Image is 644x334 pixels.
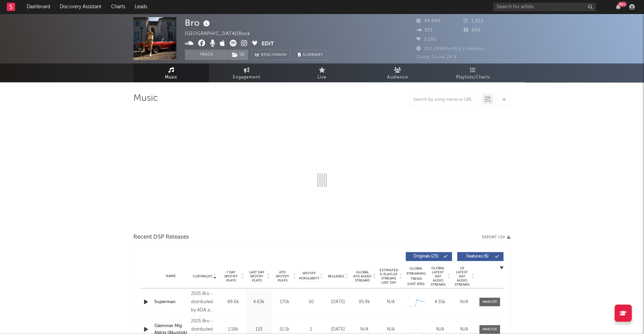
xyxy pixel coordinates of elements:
[353,326,376,333] div: N/A
[410,97,482,103] input: Search by song name or URL
[454,299,474,306] div: N/A
[299,271,319,281] span: Spotify Popularity
[326,326,349,333] div: [DATE]
[430,299,450,306] div: 4.55k
[456,73,490,82] span: Playlists/Charts
[233,73,260,82] span: Engagement
[618,2,627,7] div: 99 +
[430,326,450,333] div: N/A
[228,50,248,60] span: ( 2 )
[193,274,213,278] span: Copyright
[261,51,287,59] span: Benchmark
[406,252,452,261] button: Originals(23)
[416,19,441,23] span: 44.089
[251,50,291,60] a: Benchmark
[248,270,266,283] span: Last Day Spotify Plays
[454,326,474,333] div: N/A
[154,274,188,279] div: Name
[273,270,291,283] span: ATD Spotify Plays
[262,40,274,48] button: Edit
[248,299,270,306] div: 4.63k
[416,55,457,59] span: Jump Score: 24.8
[133,63,209,82] a: Music
[410,254,442,259] span: Originals ( 23 )
[462,254,493,259] span: Features ( 6 )
[464,28,481,33] span: 806
[222,299,244,306] div: 88.6k
[616,4,621,10] button: 99+
[318,73,326,82] span: Live
[299,299,323,306] div: 50
[222,326,244,333] div: 1.18k
[454,266,470,287] span: US Latest Day Audio Streams
[185,50,228,60] button: Track
[416,47,484,51] span: 110.289 Monthly Listeners
[457,252,503,261] button: Features(6)
[185,17,212,28] div: Bro
[416,28,433,33] span: 303
[435,63,511,82] a: Playlists/Charts
[222,270,240,283] span: 7 Day Spotify Plays
[360,63,435,82] a: Audience
[379,268,398,285] span: Estimated % Playlist Streams Last Day
[353,299,376,306] div: 95.9k
[416,37,436,42] span: 2.192
[464,19,484,23] span: 1.915
[387,73,408,82] span: Audience
[191,290,218,314] div: 2025 Bro - distributed by ADA a division of Warner Music Denmark
[299,326,323,333] div: 1
[328,274,344,278] span: Released
[482,235,511,239] button: Export CSV
[493,3,596,11] input: Search for artists
[165,73,178,82] span: Music
[379,326,402,333] div: N/A
[185,30,258,38] div: [GEOGRAPHIC_DATA] | Rock
[406,266,426,287] div: Global Streaming Trend (Last 60D)
[430,266,446,287] span: Global Latest Day Audio Streams
[248,326,270,333] div: 133
[273,299,296,306] div: 170k
[209,63,284,82] a: Engagement
[294,50,327,60] button: Summary
[284,63,360,82] a: Live
[228,50,248,60] button: (2)
[303,53,323,57] span: Summary
[326,299,349,306] div: [DATE]
[379,299,402,306] div: N/A
[133,233,189,241] span: Recent DSP Releases
[154,299,188,306] a: Superman
[273,326,296,333] div: 51.1k
[353,270,372,283] span: Global ATD Audio Streams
